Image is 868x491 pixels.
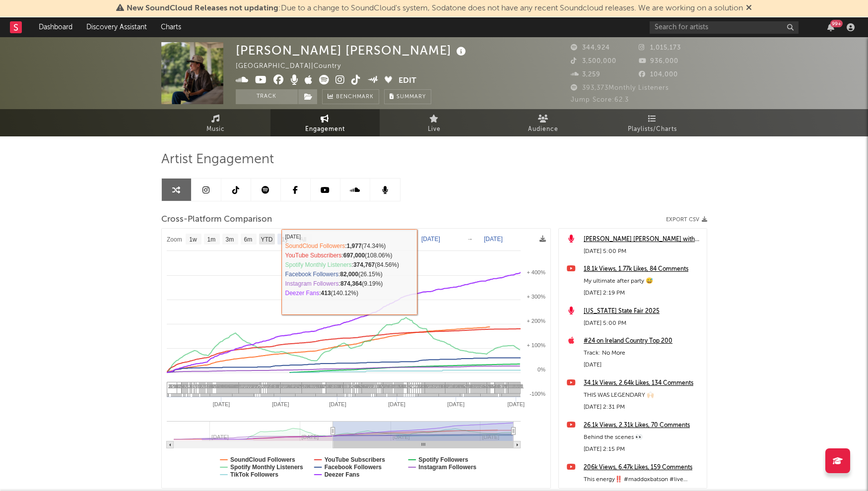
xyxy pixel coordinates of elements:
div: My ultimate after party 😅 [584,275,702,287]
span: 4 [444,383,447,389]
div: [DATE] [584,359,702,371]
a: 206k Views, 6.47k Likes, 159 Comments [584,462,702,474]
span: Cross-Platform Comparison [161,214,272,226]
span: 4 [408,383,411,389]
text: 6m [244,236,252,243]
a: Dashboard [32,17,79,37]
span: 344,924 [571,45,610,51]
span: 4 [452,383,455,389]
span: Jump Score: 62.3 [571,97,629,103]
text: Instagram Followers [418,464,476,471]
text: YTD [261,236,272,243]
span: 3 [260,383,263,389]
span: 4 [485,383,488,389]
div: Behind the scenes 👀 [584,431,702,443]
span: Playlists/Charts [628,123,677,135]
span: 4 [353,383,356,389]
span: 3 [416,383,419,389]
span: 10 [317,383,323,389]
a: Engagement [270,109,380,136]
a: 34.1k Views, 2.64k Likes, 134 Comments [584,377,702,389]
span: 4 [308,383,311,389]
a: Audience [489,109,598,136]
text: [DATE] [271,401,289,407]
div: [DATE] 2:31 PM [584,401,702,413]
span: 1 [501,383,504,389]
text: 3m [225,236,234,243]
text: [DATE] [212,401,230,407]
div: [US_STATE] State Fair 2025 [584,306,702,317]
span: Artist Engagement [161,154,274,166]
span: 4 [287,383,290,389]
a: Music [161,109,270,136]
span: 4 [227,383,230,389]
span: 2 [262,383,265,389]
span: 4 [360,383,363,389]
text: Spotify Followers [418,456,468,463]
span: 1 [347,383,350,389]
span: 4 [289,383,292,389]
span: 4 [482,383,485,389]
span: 104,000 [639,71,678,78]
span: 4 [233,383,236,389]
span: 1,015,173 [639,45,681,51]
a: #24 on Ireland Country Top 200 [584,335,702,347]
input: Search for artists [650,21,799,34]
button: Summary [384,89,431,104]
span: 22 [168,383,174,389]
div: [DATE] 2:19 PM [584,287,702,299]
span: 2 [258,383,261,389]
div: Track: No More [584,347,702,359]
span: Benchmark [336,91,374,103]
span: 4 [328,383,331,389]
span: Live [428,123,441,135]
span: 4 [211,383,214,389]
text: [DATE] [484,236,503,243]
span: Music [206,123,225,135]
button: Export CSV [666,217,707,223]
span: 4 [424,383,427,389]
span: 2 [202,383,205,389]
span: 1 [412,383,415,389]
span: New SoundCloud Releases not updating [127,4,278,12]
a: Discovery Assistant [79,17,154,37]
span: 1 [374,383,377,389]
text: -100% [530,391,545,397]
span: 4 [297,383,300,389]
span: 5 [389,383,392,389]
div: 99 + [830,20,843,27]
span: 4 [220,383,223,389]
span: 4 [457,383,460,389]
span: 2 [414,383,417,389]
div: [DATE] 2:15 PM [584,443,702,455]
text: Deezer Fans [324,471,359,478]
span: 4 [469,383,472,389]
text: Spotify Monthly Listeners [230,464,303,471]
text: [DATE] [388,401,405,407]
text: + 100% [527,342,545,348]
span: 4 [221,383,224,389]
span: 4 [362,383,365,389]
div: 26.1k Views, 2.31k Likes, 70 Comments [584,420,702,431]
a: 18.1k Views, 1.77k Likes, 84 Comments [584,263,702,275]
span: 1 [376,383,379,389]
text: All [299,236,306,243]
a: Benchmark [322,89,379,104]
span: 936,000 [639,58,678,64]
text: → [467,236,473,243]
a: Charts [154,17,188,37]
div: This energy‼️ #maddoxbatson #live #countrymusic #summerfestival #fanlove #energy #funny #lol #viral [584,474,702,486]
a: Live [380,109,489,136]
text: TikTok Followers [230,471,278,478]
text: [DATE] [447,401,465,407]
span: 4 [223,383,226,389]
span: 4 [422,383,425,389]
span: 2 [410,383,413,389]
span: 4 [387,383,390,389]
a: [PERSON_NAME] [PERSON_NAME] with [PERSON_NAME] at [US_STATE][GEOGRAPHIC_DATA] ([DATE]) [584,234,702,245]
span: 3 [189,383,192,389]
